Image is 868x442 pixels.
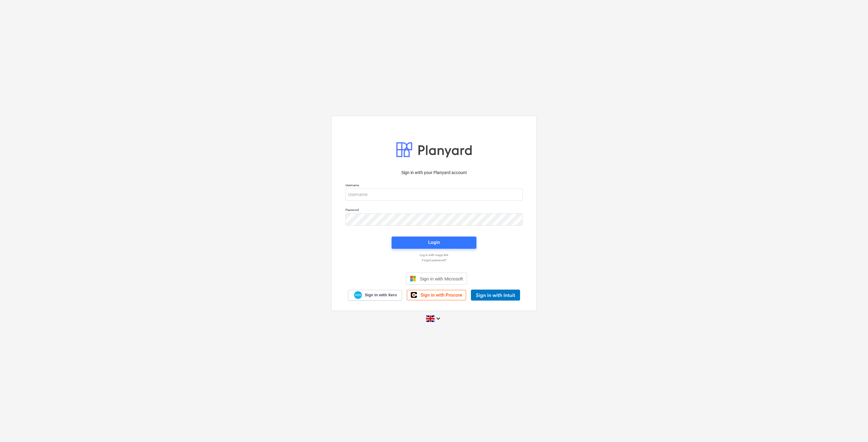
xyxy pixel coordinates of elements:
a: Sign in with Xero [348,290,402,301]
img: Xero logo [354,291,362,299]
p: Password [345,208,523,213]
button: Login [392,237,476,249]
div: Login [428,238,440,246]
img: Microsoft logo [410,276,416,282]
p: Sign in with your Planyard account [345,169,523,176]
p: Username [345,183,523,188]
a: Forgot password? [342,258,526,262]
a: Sign in with Procore [407,290,466,300]
i: keyboard_arrow_down [435,315,442,322]
span: Sign in with Xero [365,292,397,298]
input: Username [345,188,523,201]
a: Log in with magic link [342,253,526,257]
span: Sign in with Microsoft [420,276,463,281]
span: Sign in with Procore [421,292,462,298]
